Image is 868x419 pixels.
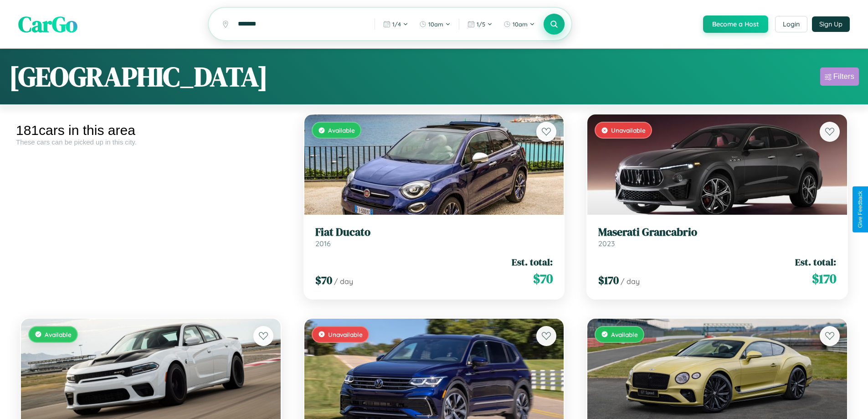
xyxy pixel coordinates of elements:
h3: Maserati Grancabrio [598,226,836,239]
button: Sign Up [812,16,850,32]
span: Available [328,126,355,134]
div: These cars can be picked up in this city. [16,138,286,146]
span: 10am [428,21,443,28]
a: Fiat Ducato2016 [315,226,553,248]
span: Unavailable [611,126,646,134]
button: 1/5 [463,17,497,31]
span: 1 / 4 [392,21,401,28]
span: Est. total: [512,255,553,269]
span: CarGo [18,9,77,39]
span: 10am [513,21,528,28]
button: Filters [820,67,859,86]
a: Maserati Grancabrio2023 [598,226,836,248]
button: 1/4 [379,17,413,31]
span: 2023 [598,239,615,248]
div: Filters [833,72,854,81]
h1: [GEOGRAPHIC_DATA] [9,58,268,95]
span: $ 70 [533,269,553,288]
button: Become a Host [703,16,768,33]
span: 2016 [315,239,331,248]
span: Available [45,331,72,338]
button: 10am [499,17,539,31]
span: $ 170 [812,269,836,288]
span: / day [334,277,353,286]
span: 1 / 5 [477,21,485,28]
button: Login [775,16,807,32]
span: Unavailable [328,331,363,338]
span: Available [611,331,638,338]
h3: Fiat Ducato [315,226,553,239]
span: $ 70 [315,273,332,288]
span: / day [621,277,640,286]
span: Est. total: [795,255,836,269]
span: $ 170 [598,273,619,288]
div: Give Feedback [857,191,863,228]
div: 181 cars in this area [16,123,286,138]
button: 10am [415,17,455,31]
